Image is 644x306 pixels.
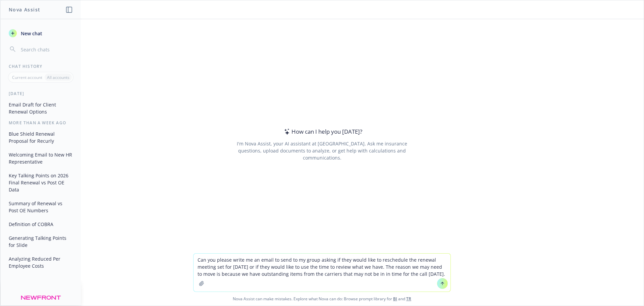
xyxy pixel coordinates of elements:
[6,198,75,216] button: Summary of Renewal vs Post OE Numbers
[47,75,69,80] p: All accounts
[6,128,75,146] button: Blue Shield Renewal Proposal for Recurly
[3,292,641,306] span: Nova Assist can make mistakes. Explore what Nova can do: Browse prompt library for and
[194,254,450,292] textarea: Can you please write me an email to send to my group asking if they would like to reschedule the ...
[1,91,81,96] div: [DATE]
[6,149,75,167] button: Welcoming Email to New HR Representative
[6,99,75,117] button: Email Draft for Client Renewal Options
[1,63,81,69] div: Chat History
[282,127,362,136] div: How can I help you [DATE]?
[9,6,40,13] h1: Nova Assist
[19,45,73,54] input: Search chats
[6,219,75,230] button: Definition of COBRA
[6,170,75,195] button: Key Talking Points on 2026 Final Renewal vs Post OE Data
[6,27,75,39] button: New chat
[6,253,75,271] button: Analyzing Reduced Per Employee Costs
[1,120,81,126] div: More than a week ago
[6,232,75,251] button: Generating Talking Points for Slide
[406,296,411,302] a: TR
[227,140,416,161] div: I'm Nova Assist, your AI assistant at [GEOGRAPHIC_DATA]. Ask me insurance questions, upload docum...
[12,75,42,80] p: Current account
[393,296,397,302] a: BI
[19,30,42,37] span: New chat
